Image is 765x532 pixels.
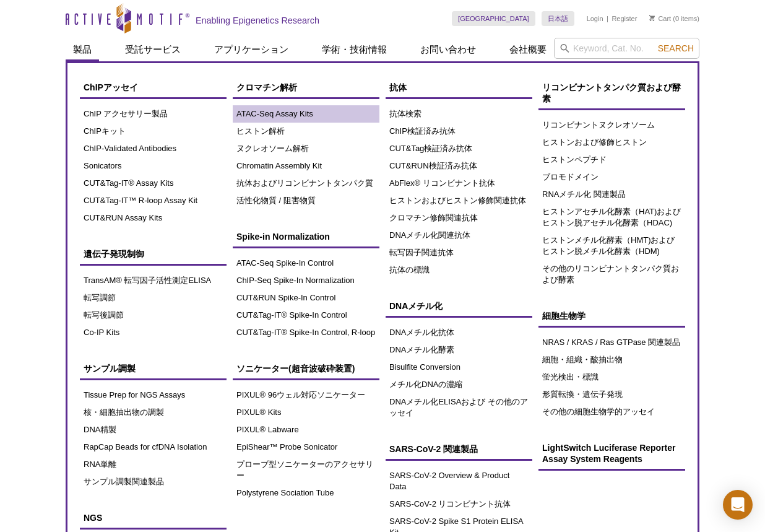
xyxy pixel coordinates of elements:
a: 抗体およびリコンビナントタンパク質 [233,175,379,192]
a: ChIP検証済み抗体 [386,123,532,140]
a: 日本語 [542,11,574,26]
a: ブロモドメイン [538,168,685,186]
a: CUT&Tag-IT® Spike-In Control, R-loop [233,324,379,341]
a: Polystyrene Sociation Tube [233,484,379,502]
a: アプリケーション [207,38,296,61]
a: SARS-CoV-2 リコンビナント抗体 [386,495,532,513]
a: DNA精製 [80,421,227,438]
a: ChIPキット [80,123,227,140]
a: CUT&Tag検証済み抗体 [386,140,532,157]
a: RNAメチル化 関連製品 [538,186,685,203]
a: PIXUL® Kits [233,404,379,421]
a: ヌクレオソーム解析 [233,140,379,157]
span: サンプル調製 [84,364,136,373]
a: 学術・技術情報 [314,38,394,61]
span: DNAメチル化 [389,301,443,311]
span: Search [658,43,694,53]
a: リコンビナントタンパク質および酵素 [538,76,685,110]
a: リコンビナントヌクレオソーム [538,116,685,134]
a: RNA単離 [80,456,227,473]
span: Spike-in Normalization [236,232,330,242]
span: ChIPアッセイ [84,82,138,92]
a: DNAメチル化 [386,294,532,318]
img: Your Cart [649,15,655,21]
a: 製品 [66,38,99,61]
div: Open Intercom Messenger [723,490,753,520]
a: 受託サービス [118,38,188,61]
a: 細胞生物学 [538,304,685,328]
a: クロマチン修飾関連抗体 [386,209,532,227]
span: NGS [84,513,102,523]
a: [GEOGRAPHIC_DATA] [452,11,535,26]
li: (0 items) [649,11,699,26]
a: 抗体検索 [386,105,532,123]
a: PIXUL® 96ウェル対応ソニケーター [233,386,379,404]
a: 会社概要 [502,38,554,61]
a: ChIP-Validated Antibodies [80,140,227,157]
a: メチル化DNAの濃縮 [386,376,532,393]
a: 転写因子関連抗体 [386,244,532,261]
a: RapCap Beads for cfDNA Isolation [80,438,227,456]
a: LightSwitch Luciferase Reporter Assay System Reagents [538,436,685,471]
a: TransAM® 転写因子活性測定ELISA [80,272,227,289]
a: ChIP-Seq Spike-In Normalization [233,272,379,289]
a: 遺伝子発現制御 [80,242,227,266]
span: LightSwitch Luciferase Reporter Assay System Reagents [542,443,675,464]
span: 抗体 [389,82,407,92]
a: Cart [649,14,671,23]
a: 活性化物質 / 阻害物質 [233,192,379,209]
a: ChIPアッセイ [80,76,227,99]
span: SARS-CoV-2 関連製品 [389,444,478,454]
a: CUT&RUN Assay Kits [80,209,227,227]
span: 遺伝子発現制御 [84,249,144,259]
a: 転写後調節 [80,307,227,324]
a: SARS-CoV-2 Overview & Product Data [386,467,532,495]
a: DNAメチル化関連抗体 [386,227,532,244]
a: CUT&Tag-IT™ R-loop Assay Kit [80,192,227,209]
a: Co-IP Kits [80,324,227,341]
a: NGS [80,506,227,530]
span: リコンビナントタンパク質および酵素 [542,82,681,103]
input: Keyword, Cat. No. [554,38,699,59]
a: 転写調節 [80,289,227,307]
a: プローブ型ソニケーターのアクセサリー [233,456,379,484]
a: DNAメチル化抗体 [386,324,532,341]
a: SARS-CoV-2 関連製品 [386,437,532,461]
a: 形質転換・遺伝子発現 [538,386,685,403]
li: | [607,11,608,26]
a: クロマチン解析 [233,76,379,99]
a: ヒストンメチル化酵素（HMT)およびヒストン脱メチル化酵素（HDM) [538,232,685,260]
span: クロマチン解析 [236,82,297,92]
button: Search [654,43,698,54]
a: ATAC-Seq Assay Kits [233,105,379,123]
a: Spike-in Normalization [233,225,379,248]
a: CUT&RUN検証済み抗体 [386,157,532,175]
a: NRAS / KRAS / Ras GTPase 関連製品 [538,334,685,351]
span: ソニケーター(超音波破砕装置) [236,364,355,373]
a: ソニケーター(超音波破砕装置) [233,357,379,380]
a: ATAC-Seq Spike-In Control [233,255,379,272]
a: ヒストンペプチド [538,151,685,168]
a: ヒストンおよびヒストン修飾関連抗体 [386,192,532,209]
a: AbFlex® リコンビナント抗体 [386,175,532,192]
a: EpiShear™ Probe Sonicator [233,438,379,456]
a: DNAメチル化酵素 [386,341,532,359]
a: ヒストン解析 [233,123,379,140]
a: サンプル調製関連製品 [80,473,227,491]
a: 細胞・組織・酸抽出物 [538,351,685,368]
a: ChIP アクセサリー製品 [80,105,227,123]
a: Login [587,14,603,23]
a: ヒストンアセチル化酵素（HAT)およびヒストン脱アセチル化酵素（HDAC) [538,203,685,232]
a: Register [612,14,637,23]
a: 抗体 [386,76,532,99]
a: 核・細胞抽出物の調製 [80,404,227,421]
a: Sonicators [80,157,227,175]
a: Tissue Prep for NGS Assays [80,386,227,404]
a: サンプル調製 [80,357,227,380]
a: その他のリコンビナントタンパク質および酵素 [538,260,685,289]
a: CUT&Tag-IT® Spike-In Control [233,307,379,324]
a: 蛍光検出・標識 [538,368,685,386]
a: ヒストンおよび修飾ヒストン [538,134,685,151]
h2: Enabling Epigenetics Research [196,15,319,26]
span: 細胞生物学 [542,311,586,321]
